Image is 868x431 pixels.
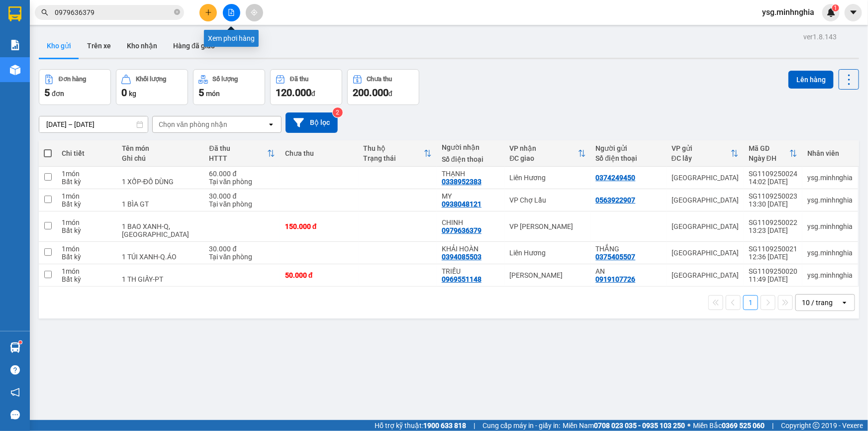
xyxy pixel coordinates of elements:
div: Số điện thoại [442,155,499,163]
button: Lên hàng [788,71,834,89]
button: aim [246,4,263,21]
button: Số lượng5món [193,69,265,105]
div: 60.000 đ [209,170,275,178]
div: SG1109250023 [749,192,797,200]
div: Bất kỳ [62,253,112,261]
span: 200.000 [353,87,388,99]
div: 12:36 [DATE] [749,253,797,261]
th: Toggle SortBy [204,140,280,167]
span: message [10,410,20,420]
button: Chưa thu200.000đ [347,69,419,105]
div: 11:49 [DATE] [749,275,797,283]
span: đơn [52,90,64,98]
span: ysg.minhnghia [754,6,822,18]
button: Bộ lọc [286,112,338,133]
div: [GEOGRAPHIC_DATA] [672,222,739,230]
div: ysg.minhnghia [807,196,853,204]
div: 10 / trang [802,298,833,308]
div: [GEOGRAPHIC_DATA] [672,249,739,257]
span: close-circle [174,9,180,15]
strong: 1900 633 818 [423,422,466,430]
div: Thu hộ [364,144,424,152]
div: 1 XỐP-ĐỒ DÙNG [122,178,199,186]
svg: open [267,120,275,128]
div: CHINH [442,218,499,226]
div: Người nhận [442,143,499,151]
div: Trạng thái [364,154,424,162]
div: 13:30 [DATE] [749,200,797,208]
div: Chi tiết [62,149,112,157]
span: ⚪️ [687,424,690,428]
span: Miền Bắc [693,420,765,431]
div: Chọn văn phòng nhận [159,119,227,129]
sup: 1 [19,341,22,344]
div: Tại văn phòng [209,200,275,208]
div: VP [PERSON_NAME] [510,222,586,230]
span: | [772,420,773,431]
span: close-circle [174,8,180,17]
div: Mã GD [749,144,789,152]
span: Cung cấp máy in - giấy in: [482,420,560,431]
div: 1 BAO XANH-Q,ÁO [122,222,199,238]
span: 5 [44,87,50,99]
span: plus [205,9,212,16]
span: đ [388,90,392,98]
div: ysg.minhnghia [807,271,853,279]
div: 0969551148 [442,275,482,283]
sup: 1 [832,4,839,11]
th: Toggle SortBy [667,140,744,167]
span: 120.000 [276,87,311,99]
div: Chưa thu [285,149,354,157]
div: 0938048121 [442,200,482,208]
svg: open [841,299,849,307]
div: Đơn hàng [59,76,86,83]
span: Hỗ trợ kỹ thuật: [375,420,466,431]
span: search [41,9,48,16]
button: Trên xe [79,34,119,58]
button: 1 [743,295,758,310]
strong: 0708 023 035 - 0935 103 250 [594,422,685,430]
span: question-circle [10,365,20,375]
div: ver 1.8.143 [803,31,837,42]
div: Ngày ĐH [749,154,789,162]
div: 0563922907 [596,196,636,204]
div: ĐC giao [510,154,578,162]
div: ysg.minhnghia [807,174,853,182]
span: caret-down [849,8,858,17]
input: Tìm tên, số ĐT hoặc mã đơn [55,7,172,18]
div: SG1109250020 [749,267,797,275]
div: 50.000 đ [285,271,354,279]
th: Toggle SortBy [744,140,802,167]
button: caret-down [845,4,862,21]
div: Số lượng [213,76,238,83]
div: Nhân viên [807,149,853,157]
div: 1 món [62,192,112,200]
div: THẠNH [442,170,499,178]
span: Miền Nam [563,420,685,431]
div: Tại văn phòng [209,178,275,186]
div: [GEOGRAPHIC_DATA] [672,271,739,279]
button: plus [199,4,217,21]
div: [GEOGRAPHIC_DATA] [672,196,739,204]
span: phone [57,36,65,44]
div: ysg.minhnghia [807,222,853,230]
div: Xem phơi hàng [204,30,259,47]
div: 0394085503 [442,253,482,261]
div: Bất kỳ [62,200,112,208]
div: Liên Hương [510,174,586,182]
div: 1 món [62,245,112,253]
button: Kho nhận [119,34,165,58]
button: Kho gửi [39,34,79,58]
div: 30.000 đ [209,192,275,200]
div: 30.000 đ [209,245,275,253]
b: GỬI : [GEOGRAPHIC_DATA] [4,62,173,79]
sup: 2 [333,108,343,117]
span: 1 [834,4,837,11]
img: warehouse-icon [10,342,20,353]
div: Bất kỳ [62,275,112,283]
div: Đã thu [290,76,308,83]
div: MY [442,192,499,200]
b: [PERSON_NAME] [57,6,141,19]
div: HTTT [209,154,267,162]
div: [PERSON_NAME] [510,271,586,279]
